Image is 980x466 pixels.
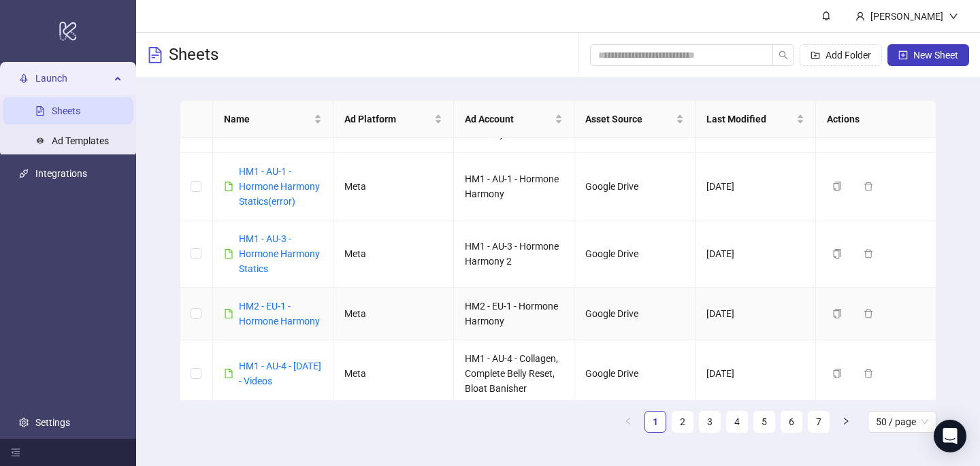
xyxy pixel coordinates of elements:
[811,50,820,60] span: folder-add
[696,220,816,288] td: [DATE]
[855,12,865,21] span: user
[239,361,321,386] a: HM1 - AU-4 - [DATE] - Videos
[832,369,842,378] span: copy
[864,309,873,318] span: delete
[864,249,873,259] span: delete
[224,369,233,378] span: file
[574,220,695,288] td: Google Drive
[898,50,908,60] span: plus-square
[696,153,816,220] td: [DATE]
[224,182,233,191] span: file
[224,249,233,259] span: file
[239,301,320,327] a: HM2 - EU-1 - Hormone Harmony
[726,411,748,433] li: 4
[574,288,695,340] td: Google Drive
[835,411,857,433] button: right
[585,112,672,127] span: Asset Source
[454,288,574,340] td: HM2 - EU-1 - Hormone Harmony
[52,105,80,116] a: Sheets
[35,168,87,179] a: Integrations
[344,112,431,127] span: Ad Platform
[727,412,747,432] a: 4
[333,101,454,138] th: Ad Platform
[574,101,695,138] th: Asset Source
[808,411,830,433] li: 7
[617,411,639,433] li: Previous Page
[147,47,163,63] span: file-text
[644,411,666,433] li: 1
[826,50,871,61] span: Add Folder
[333,153,454,220] td: Meta
[754,412,774,432] a: 5
[672,411,693,433] li: 2
[800,44,882,66] button: Add Folder
[454,340,574,407] td: HM1 - AU-4 - Collagen, Complete Belly Reset, Bloat Banisher
[706,112,794,127] span: Last Modified
[832,249,842,259] span: copy
[19,73,29,83] span: rocket
[934,420,966,452] div: Open Intercom Messenger
[864,369,873,378] span: delete
[700,412,720,432] a: 3
[224,309,233,318] span: file
[333,340,454,407] td: Meta
[876,412,928,432] span: 50 / page
[35,65,110,92] span: Launch
[832,309,842,318] span: copy
[169,44,218,66] h3: Sheets
[832,182,842,191] span: copy
[52,135,109,146] a: Ad Templates
[11,448,20,457] span: menu-fold
[835,411,857,433] li: Next Page
[454,220,574,288] td: HM1 - AU-3 - Hormone Harmony 2
[35,417,70,428] a: Settings
[868,411,936,433] div: Page Size
[821,11,831,20] span: bell
[864,182,873,191] span: delete
[865,9,949,24] div: [PERSON_NAME]
[333,220,454,288] td: Meta
[781,412,802,432] a: 6
[913,50,958,61] span: New Sheet
[949,12,958,21] span: down
[239,233,320,274] a: HM1 - AU-3 - Hormone Harmony Statics
[696,288,816,340] td: [DATE]
[842,417,850,425] span: right
[454,153,574,220] td: HM1 - AU-1 - Hormone Harmony
[699,411,721,433] li: 3
[808,412,829,432] a: 7
[224,112,311,127] span: Name
[333,288,454,340] td: Meta
[672,412,693,432] a: 2
[696,101,816,138] th: Last Modified
[624,417,632,425] span: left
[816,101,936,138] th: Actions
[779,50,788,60] span: search
[239,166,320,207] a: HM1 - AU-1 - Hormone Harmony Statics(error)
[696,340,816,407] td: [DATE]
[617,411,639,433] button: left
[213,101,333,138] th: Name
[753,411,775,433] li: 5
[574,153,695,220] td: Google Drive
[574,340,695,407] td: Google Drive
[887,44,969,66] button: New Sheet
[645,412,666,432] a: 1
[454,101,574,138] th: Ad Account
[465,112,552,127] span: Ad Account
[781,411,802,433] li: 6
